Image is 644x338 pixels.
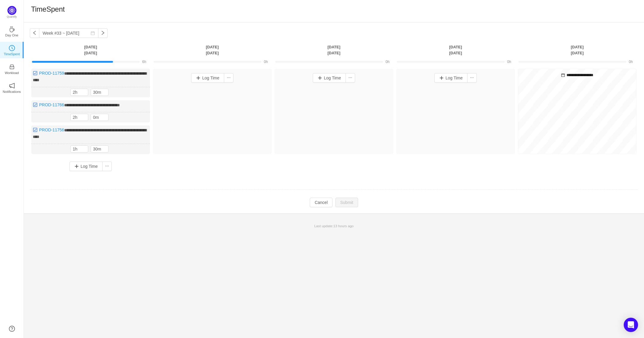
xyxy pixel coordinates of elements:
button: icon: ellipsis [346,73,355,83]
button: Log Time [434,73,467,83]
button: Cancel [310,198,332,207]
i: icon: down [84,150,86,152]
i: icon: notification [9,83,15,89]
span: Decrease Value [102,149,108,152]
th: [DATE] [DATE] [516,44,638,56]
a: icon: inboxWorkload [9,66,15,72]
span: Increase Value [102,146,108,149]
i: icon: clock-circle [9,45,15,51]
img: 10318 [33,71,38,76]
i: icon: up [84,90,86,92]
i: icon: calendar [91,31,95,35]
th: [DATE] [DATE] [273,44,395,56]
i: icon: down [104,93,106,95]
span: Increase Value [82,89,88,92]
i: icon: coffee [9,26,15,32]
button: Log Time [313,73,346,83]
img: 10318 [33,127,38,132]
span: 0h [264,60,268,64]
a: PROD-11759 [39,71,64,76]
a: PROD-11756 [39,127,64,132]
button: icon: right [98,28,108,38]
i: icon: up [104,147,106,149]
a: PROD-11766 [39,102,64,107]
button: Log Time [191,73,224,83]
a: icon: coffeeDay One [9,28,15,34]
th: [DATE] [DATE] [395,44,516,56]
i: icon: up [104,90,106,92]
p: Notifications [3,89,21,94]
i: icon: down [84,118,86,120]
img: Quantify [7,6,16,15]
a: icon: question-circle [9,326,15,332]
span: 0h [629,60,633,64]
span: Decrease Value [82,149,88,152]
span: Decrease Value [102,92,108,96]
span: Increase Value [82,146,88,149]
span: Last update: [314,224,354,228]
img: 10318 [33,102,38,107]
span: 13 hours ago [333,224,354,228]
span: Decrease Value [82,92,88,96]
p: Workload [5,70,19,76]
button: icon: ellipsis [467,73,477,83]
div: Open Intercom Messenger [624,318,638,332]
button: Log Time [69,162,103,171]
span: Increase Value [102,89,108,92]
i: icon: up [84,115,86,117]
span: Decrease Value [102,117,108,121]
span: 0h [386,60,389,64]
span: Increase Value [102,114,108,117]
p: Quantify [7,15,17,19]
i: icon: down [104,118,106,120]
span: Increase Value [82,114,88,117]
p: Day One [5,33,18,38]
i: icon: down [104,150,106,152]
button: icon: left [30,28,39,38]
button: icon: ellipsis [102,162,112,171]
a: icon: notificationNotifications [9,84,15,90]
th: [DATE] [DATE] [151,44,273,56]
input: Select a week [39,28,98,38]
i: icon: up [104,115,106,117]
i: icon: up [84,147,86,149]
th: [DATE] [DATE] [30,44,151,56]
span: 0h [507,60,511,64]
i: icon: inbox [9,64,15,70]
button: icon: ellipsis [224,73,233,83]
button: Submit [335,198,358,207]
p: TimeSpent [4,51,20,57]
i: icon: down [84,93,86,95]
span: 6h [142,60,146,64]
h1: TimeSpent [31,5,65,14]
i: icon: calendar [561,73,565,77]
span: Decrease Value [82,117,88,121]
a: icon: clock-circleTimeSpent [9,47,15,53]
